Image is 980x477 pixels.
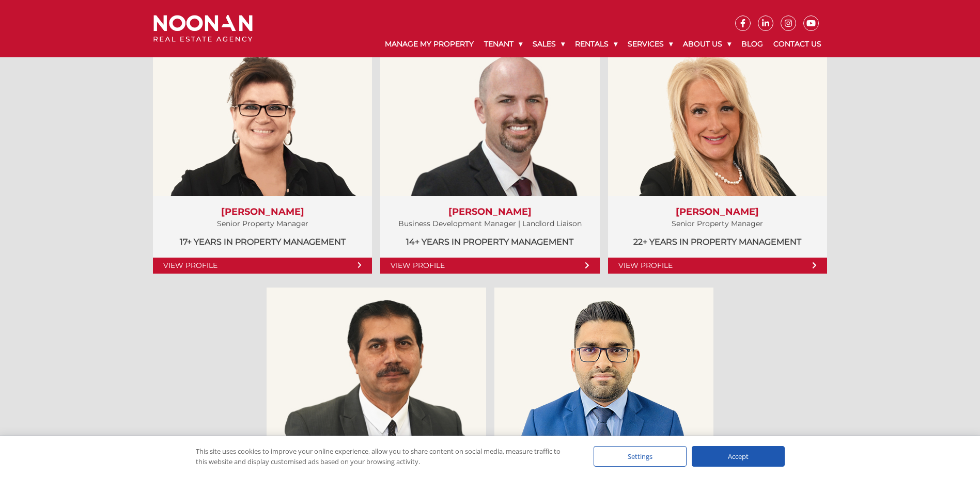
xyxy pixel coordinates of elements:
[153,258,372,274] a: View Profile
[608,258,827,274] a: View Profile
[391,235,589,248] p: 14+ years in Property Management
[391,217,589,230] p: Business Development Manager | Landlord Liaison
[768,31,827,57] a: Contact Us
[623,31,678,57] a: Services
[196,446,573,467] div: This site uses cookies to improve your online experience, allow you to share content on social me...
[678,31,736,57] a: About Us
[527,31,570,57] a: Sales
[570,31,623,57] a: Rentals
[391,206,589,218] h3: [PERSON_NAME]
[594,446,687,467] div: Settings
[618,206,817,218] h3: [PERSON_NAME]
[380,258,599,274] a: View Profile
[153,15,253,42] img: Noonan Real Estate Agency
[479,31,527,57] a: Tenant
[618,217,817,230] p: Senior Property Manager
[163,217,362,230] p: Senior Property Manager
[692,446,785,467] div: Accept
[163,206,362,218] h3: [PERSON_NAME]
[618,235,817,248] p: 22+ years in Property Management
[163,235,362,248] p: 17+ years in Property Management
[736,31,768,57] a: Blog
[380,31,479,57] a: Manage My Property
